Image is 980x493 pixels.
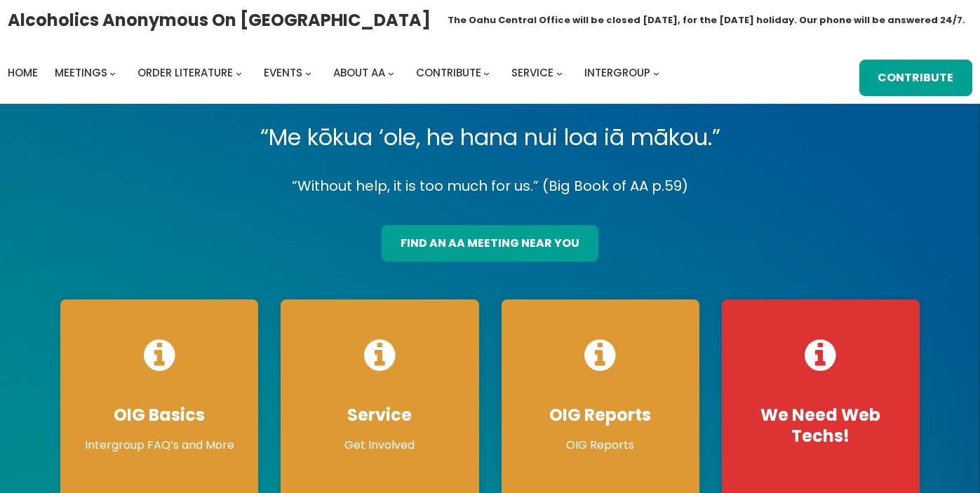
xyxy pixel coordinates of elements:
p: Intergroup FAQ’s and More [74,437,244,454]
button: Events submenu [305,69,311,76]
a: Service [511,63,553,83]
p: “Me kōkua ‘ole, he hana nui loa iā mākou.” [49,118,931,157]
button: Order Literature submenu [236,69,242,76]
p: OIG Reports [516,437,685,454]
button: About AA submenu [388,69,394,76]
span: Meetings [55,65,107,80]
span: Contribute [416,65,481,80]
a: Events [264,63,302,83]
a: find an aa meeting near you [382,225,598,262]
span: Home [8,65,38,80]
span: About AA [333,65,385,80]
a: Alcoholics Anonymous on [GEOGRAPHIC_DATA] [8,5,431,35]
span: Intergroup [584,65,650,80]
a: Contribute [859,60,973,96]
span: Events [264,65,302,80]
span: Service [511,65,553,80]
h4: OIG Basics [74,405,244,426]
a: Meetings [55,63,107,83]
a: Contribute [416,63,481,83]
p: Get Involved [295,437,464,454]
button: Contribute submenu [483,69,490,76]
h4: We Need Web Techs! [736,405,906,447]
a: Home [8,63,38,83]
h4: OIG Reports [516,405,685,426]
a: Intergroup [584,63,650,83]
span: Order Literature [137,65,233,80]
p: “Without help, it is too much for us.” (Big Book of AA p.59) [49,174,931,198]
button: Meetings submenu [109,69,116,76]
h1: The Oahu Central Office will be closed [DATE], for the [DATE] holiday. Our phone will be answered... [448,13,965,27]
button: Service submenu [556,69,563,76]
button: Intergroup submenu [653,69,659,76]
nav: Intergroup [8,63,664,83]
h4: Service [295,405,464,426]
a: About AA [333,63,385,83]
